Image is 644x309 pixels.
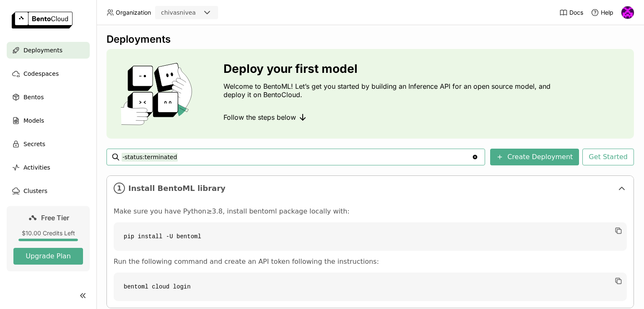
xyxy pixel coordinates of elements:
[601,9,613,16] span: Help
[621,6,634,19] img: Chivas Nivea
[7,112,90,129] a: Models
[582,149,634,165] button: Get Started
[12,12,73,28] img: logo
[114,257,627,266] p: Run the following command and create an API token following the instructions:
[23,186,47,196] span: Clusters
[559,8,583,17] a: Docs
[122,150,472,164] input: Search
[23,92,44,102] span: Bentos
[106,33,634,46] div: Deployments
[114,222,627,251] code: pip install -U bentoml
[114,207,627,216] p: Make sure you have Python≥3.8, install bentoml package locally with:
[7,206,90,271] a: Free Tier$10.00 Credits LeftUpgrade Plan
[107,176,634,201] div: 1Install BentoML library
[114,273,627,301] code: bentoml cloud login
[7,159,90,176] a: Activities
[7,42,90,59] a: Deployments
[569,9,583,16] span: Docs
[13,248,83,265] button: Upgrade Plan
[7,136,90,152] a: Secrets
[223,62,555,75] h3: Deploy your first model
[23,139,45,149] span: Secrets
[13,229,83,237] div: $10.00 Credits Left
[128,184,613,193] span: Install BentoML library
[7,89,90,106] a: Bentos
[161,8,196,17] div: chivasnivea
[490,149,579,165] button: Create Deployment
[223,113,296,121] span: Follow the steps below
[7,183,90,199] a: Clusters
[591,8,613,17] div: Help
[7,65,90,82] a: Codespaces
[23,45,62,55] span: Deployments
[114,183,125,194] i: 1
[23,116,44,126] span: Models
[23,162,50,173] span: Activities
[23,69,59,79] span: Codespaces
[41,214,69,222] span: Free Tier
[223,82,555,99] p: Welcome to BentoML! Let’s get you started by building an Inference API for an open source model, ...
[472,154,478,160] svg: Clear value
[113,62,203,125] img: cover onboarding
[116,9,151,16] span: Organization
[197,9,197,17] input: Selected chivasnivea.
